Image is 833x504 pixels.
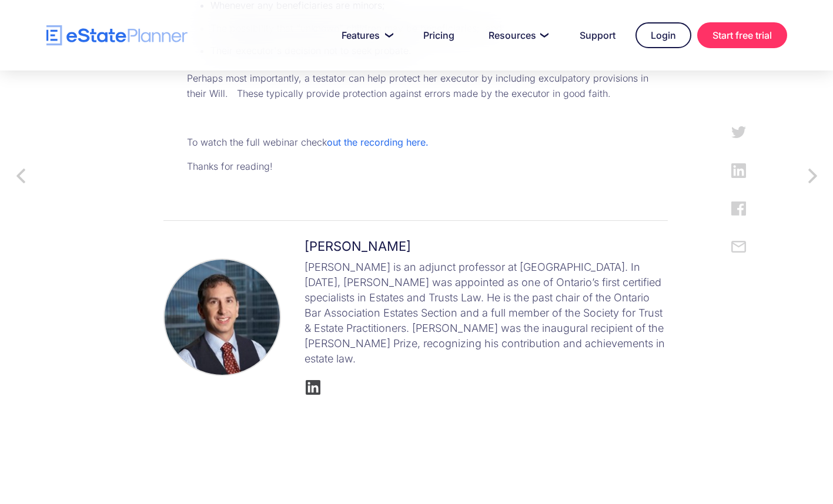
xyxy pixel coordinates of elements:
[635,22,691,48] a: Login
[305,238,668,254] h4: [PERSON_NAME]
[566,23,630,47] a: Support
[327,23,403,47] a: Features
[474,23,560,47] a: Resources
[187,110,668,126] p: ‍
[187,159,668,174] p: Thanks for reading!
[187,135,668,150] p: To watch the full webinar check
[327,136,429,148] a: out the recording here.
[46,25,188,46] a: home
[697,22,787,48] a: Start free trial
[187,71,668,101] p: Perhaps most importantly, a testator can help protect her executor by including exculpatory provi...
[305,260,668,367] p: [PERSON_NAME] is an adjunct professor at [GEOGRAPHIC_DATA]. In [DATE], [PERSON_NAME] was appointe...
[409,23,469,47] a: Pricing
